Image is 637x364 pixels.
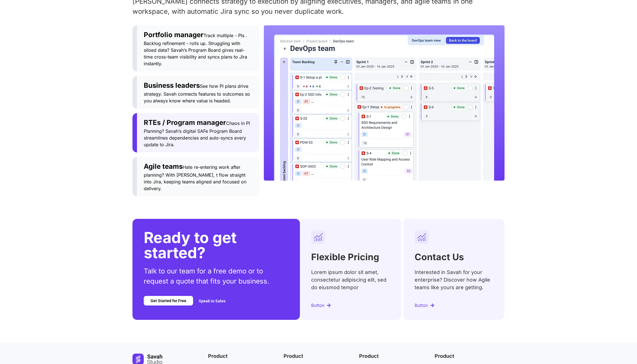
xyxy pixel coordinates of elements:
span: Get Started for Free [151,299,186,303]
span: Button [415,303,428,307]
a: Button [311,303,331,307]
div: Tabs. Open items with Enter or Space, close with Escape and navigate using the Arrow keys. [132,25,505,196]
a: Get Started for Free [144,296,193,305]
h2: Ready to get started? [144,230,289,260]
a: Button [415,303,434,307]
span: Speak to Sales [199,299,225,303]
span: Business leaders [144,81,200,89]
span: Button [311,303,324,307]
h4: Product [284,354,353,359]
p: Talk to our team for a free demo or to request a quote that fits your business. [144,266,289,286]
iframe: Chat Widget [609,337,637,364]
span: Agile teams [144,162,183,170]
span: See how PI plans drive strategy. Savah connects features to outcomes so you always know where val... [144,83,250,104]
h2: Flexible Pricing [311,253,379,262]
h2: Contact Us [415,253,464,262]
span: Chaos in PI Planning? Savah’s digital SAFe Program Board streamlines dependencies and auto-syncs ... [144,120,250,147]
span: Track multiple - PIs . Backlog refinement - rolls up. Struggling with siloed data? Savah’s Progra... [144,33,247,66]
h4: Product [359,354,429,359]
span: RTEs / Program manager [144,118,226,127]
h4: Product [208,354,278,359]
span: Hate re-entering work after planning? With [PERSON_NAME], t flow straight into Jira, keeping team... [144,164,246,191]
p: Interested in Savah for your enterprise? Discover how Agile teams like yours are getting. [415,268,493,291]
span: Portfolio manager [144,31,204,39]
p: Lorem ipsum dolor sit amet, consectetur adipiscing elit, sed do eiusmod tempor [311,268,390,291]
h4: Product [435,354,505,359]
